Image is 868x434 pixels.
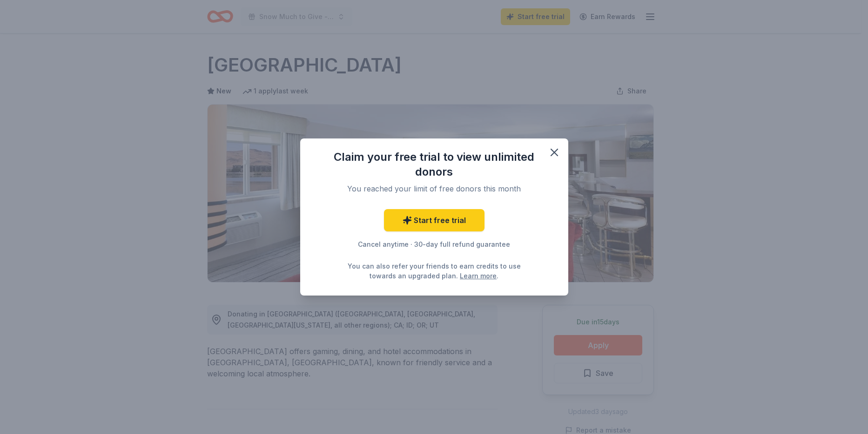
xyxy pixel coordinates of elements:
[460,271,497,281] a: Learn more
[345,261,524,281] div: You can also refer your friends to earn credits to use towards an upgraded plan. .
[319,239,550,250] div: Cancel anytime · 30-day full refund guarantee
[319,150,550,179] div: Claim your free trial to view unlimited donors
[384,209,484,231] a: Start free trial
[330,183,538,194] div: You reached your limit of free donors this month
